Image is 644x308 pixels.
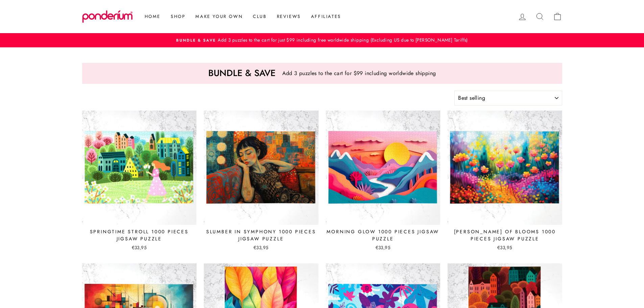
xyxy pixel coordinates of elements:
[326,111,440,253] a: Morning Glow 1000 Pieces Jigsaw Puzzle €33,95
[306,10,346,23] a: Affiliates
[248,10,271,23] a: Club
[82,63,562,84] a: Bundle & saveAdd 3 puzzles to the cart for $99 including worldwide shipping
[140,10,166,23] a: Home
[282,70,436,76] p: Add 3 puzzles to the cart for $99 including worldwide shipping
[272,10,306,23] a: Reviews
[448,111,562,253] a: [PERSON_NAME] of Blooms 1000 Pieces Jigsaw Puzzle €33,95
[166,10,190,23] a: Shop
[204,228,318,242] div: Slumber in Symphony 1000 Pieces Jigsaw Puzzle
[216,37,468,43] span: Add 3 puzzles to the cart for just $99 including free worldwide shipping (Excluding US due to [PE...
[82,10,133,23] img: Ponderium
[326,228,440,242] div: Morning Glow 1000 Pieces Jigsaw Puzzle
[326,244,440,251] div: €33,95
[84,37,560,44] a: Bundle & SaveAdd 3 puzzles to the cart for just $99 including free worldwide shipping (Excluding ...
[208,68,276,79] p: Bundle & save
[448,244,562,251] div: €33,95
[204,111,318,253] a: Slumber in Symphony 1000 Pieces Jigsaw Puzzle €33,95
[82,244,197,251] div: €33,95
[82,228,197,242] div: Springtime Stroll 1000 Pieces Jigsaw Puzzle
[82,111,197,253] a: Springtime Stroll 1000 Pieces Jigsaw Puzzle €33,95
[136,10,346,23] ul: Primary
[448,228,562,242] div: [PERSON_NAME] of Blooms 1000 Pieces Jigsaw Puzzle
[176,38,216,43] span: Bundle & Save
[190,10,248,23] a: Make Your Own
[204,244,318,251] div: €33,95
